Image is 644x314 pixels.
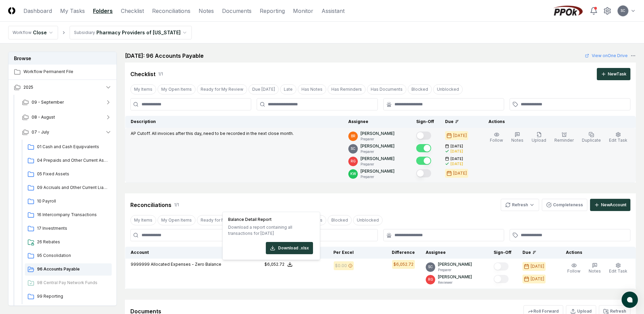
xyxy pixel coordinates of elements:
[411,116,440,128] th: Sign-Off
[23,84,33,90] span: 2025
[130,84,156,94] button: My Items
[152,7,190,15] a: Reconciliations
[174,202,179,208] div: 1 / 1
[501,199,539,211] button: Refresh
[199,7,214,15] a: Notes
[8,26,192,39] nav: breadcrumb
[249,84,279,94] button: Due Today
[37,185,109,191] span: 09 Accruals and Other Current Liabilities
[361,162,394,167] p: Preparer
[8,7,15,14] img: Logo
[489,130,504,145] button: Follow
[522,249,550,256] div: Due
[32,129,49,135] span: 07 - July
[280,84,296,94] button: Late
[428,277,433,282] span: RG
[17,95,117,110] button: 09 - September
[621,8,625,13] span: SC
[353,215,383,225] button: Unblocked
[367,84,406,94] button: Has Documents
[321,7,345,15] a: Assistant
[361,143,394,149] p: [PERSON_NAME]
[131,130,294,137] p: AP Cutoff. All invoices after this day, need to be recorded in the next close month.
[197,84,247,94] button: Ready for My Review
[17,125,117,140] button: 07 - July
[587,261,602,276] button: Notes
[408,84,432,94] button: Blocked
[17,110,117,125] button: 08 - August
[450,161,463,167] div: [DATE]
[560,249,630,256] div: Actions
[17,140,117,306] div: 07 - July
[32,99,64,105] span: 09 - September
[228,217,313,222] h4: Balance Detail Report
[25,209,112,221] a: 16 Intercompany Transactions
[553,130,575,145] button: Reminder
[25,250,112,262] a: 95 Consolidation
[25,168,112,180] a: 05 Fixed Assets
[298,247,359,259] th: Per Excel
[121,7,144,15] a: Checklist
[37,252,109,259] span: 95 Consolidation
[589,268,601,274] span: Notes
[25,263,112,276] a: 96 Accounts Payable
[293,7,313,15] a: Monitor
[8,52,116,65] h3: Browse
[488,247,517,259] th: Sign-Off
[453,133,467,139] div: [DATE]
[228,224,313,237] p: Download a report containing all transactions for [DATE]
[25,223,112,235] a: 17 Investments
[197,215,247,225] button: Ready for My Review
[601,202,626,208] div: New Account
[350,171,356,176] span: KW
[567,268,581,274] span: Follow
[25,291,112,303] a: 99 Reporting
[438,274,472,280] p: [PERSON_NAME]
[298,84,326,94] button: Has Notes
[37,171,109,177] span: 05 Fixed Assets
[37,293,109,299] span: 99 Reporting
[37,144,109,150] span: 01 Cash and Cash Equipvalents
[125,116,343,128] th: Description
[8,80,117,95] button: 2025
[582,138,601,143] span: Duplicate
[617,5,629,17] button: SC
[433,84,463,94] button: Unblocked
[264,261,293,267] button: $6,052.72
[490,138,503,143] span: Follow
[494,262,509,271] button: Mark complete
[393,261,413,267] div: $6,052.72
[25,236,112,248] a: 26 Rebates
[531,276,544,282] div: [DATE]
[566,261,582,276] button: Follow
[608,130,629,145] button: Edit Task
[445,119,472,125] div: Due
[542,199,587,211] button: Completeness
[25,195,112,208] a: 10 Payroll
[609,268,627,274] span: Edit Task
[609,138,627,143] span: Edit Task
[483,119,630,125] div: Actions
[328,215,352,225] button: Blocked
[361,130,394,137] p: [PERSON_NAME]
[130,70,155,78] div: Checklist
[359,247,420,259] th: Difference
[438,267,472,273] p: Preparer
[25,141,112,153] a: 01 Cash and Cash Equipvalents
[335,263,347,269] div: $0.00
[453,170,467,176] div: [DATE]
[25,155,112,167] a: 04 Prepaids and Other Current Assets
[530,130,548,145] button: Upload
[581,130,602,145] button: Duplicate
[585,53,628,59] a: View onOne Drive
[361,174,394,179] p: Preparer
[130,215,156,225] button: My Items
[222,7,252,15] a: Documents
[420,247,488,259] th: Assignee
[151,262,221,267] span: Allocated Expenses - Zero Balance
[158,84,196,94] button: My Open Items
[510,130,525,145] button: Notes
[428,264,433,269] span: SC
[158,71,163,77] div: 1 / 1
[37,280,109,286] span: 98 Central Pay Network Funds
